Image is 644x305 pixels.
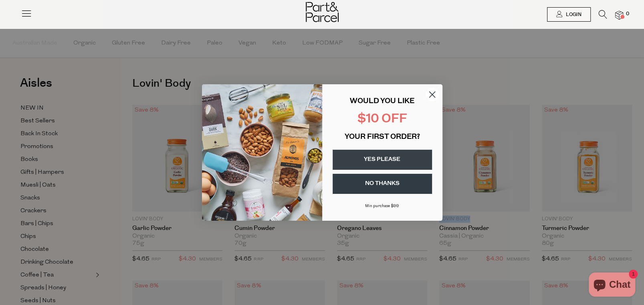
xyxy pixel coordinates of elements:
[615,11,623,19] a: 0
[624,10,631,18] span: 0
[564,11,581,18] span: Login
[345,134,420,141] span: YOUR FIRST ORDER?
[357,113,407,126] span: $10 OFF
[365,204,399,208] span: Min purchase $99
[350,98,414,105] span: WOULD YOU LIKE
[425,87,439,102] button: Close dialog
[333,174,432,194] button: NO THANKS
[306,2,339,22] img: Part&Parcel
[333,150,432,170] button: YES PLEASE
[547,7,591,22] a: Login
[586,272,638,299] inbox-online-store-chat: Shopify online store chat
[202,84,322,221] img: 43fba0fb-7538-40bc-babb-ffb1a4d097bc.jpeg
